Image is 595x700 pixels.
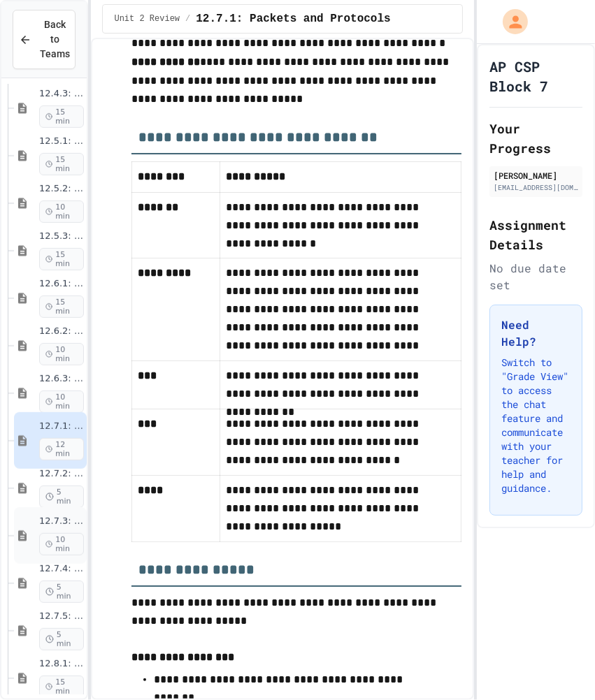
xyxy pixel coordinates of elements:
span: 5 min [39,486,84,508]
span: 10 min [39,200,84,223]
span: 15 min [39,153,84,175]
h1: AP CSP Block 7 [489,57,582,96]
div: No due date set [489,260,582,293]
span: 12.7.1: Packets and Protocols [196,10,390,27]
span: 12.5.3: How Does DNS Work? [39,231,84,242]
span: 12.6.2: Review of Routing [39,326,84,337]
span: 12.8.1: Computer Processing Operations [39,658,84,670]
span: 12.5.2: Review of DNS [39,183,84,195]
span: 12.6.3: Route Tracing [39,373,84,385]
span: 12 min [39,438,84,460]
div: [EMAIL_ADDRESS][DOMAIN_NAME] [494,182,578,193]
h2: Assignment Details [489,215,582,254]
span: 12.7.3: Packets and Protocols [39,516,84,527]
h3: Need Help? [501,316,571,350]
span: 15 min [39,296,84,318]
span: 10 min [39,391,84,413]
span: 10 min [39,343,84,365]
button: Back to Teams [13,10,76,69]
span: Unit 2 Review [114,13,180,24]
span: 12.7.4: How the Internet Works [39,563,84,575]
span: Back to Teams [40,17,70,61]
span: 10 min [39,533,84,555]
span: 12.4.3: Free Response - Explaining a URL [39,88,84,100]
span: 15 min [39,105,84,128]
span: 12.7.2: Review of Packets and Protocols [39,468,84,480]
span: 12.5.1: DNS [39,136,84,147]
p: Switch to "Grade View" to access the chat feature and communicate with your teacher for help and ... [501,356,571,495]
span: 12.7.5: The Story of the Internet [39,611,84,622]
span: 5 min [39,581,84,603]
span: 12.7.1: Packets and Protocols [39,421,84,432]
h2: Your Progress [489,119,582,158]
div: [PERSON_NAME] [494,169,578,182]
span: 15 min [39,248,84,270]
span: / [185,13,190,24]
span: 5 min [39,628,84,650]
div: My Account [488,6,531,38]
span: 15 min [39,676,84,698]
span: 12.6.1: Routing [39,278,84,290]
